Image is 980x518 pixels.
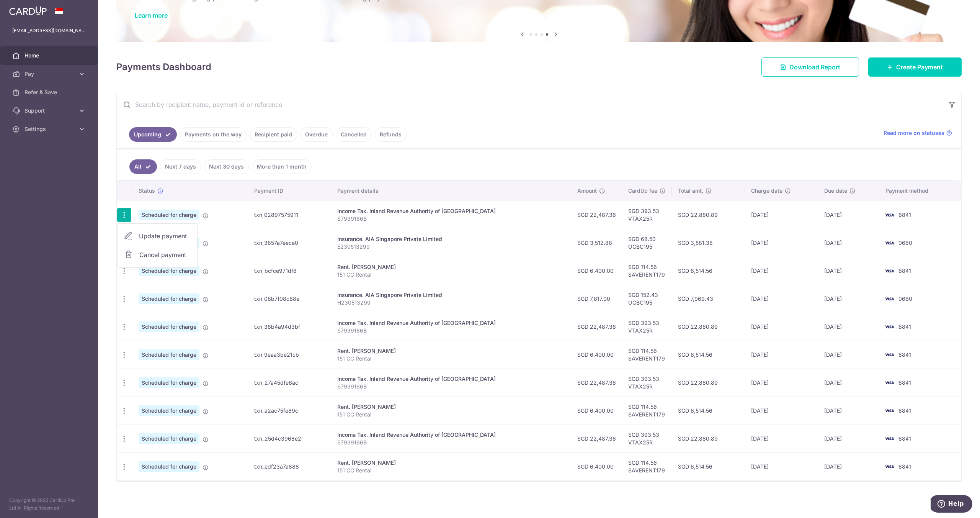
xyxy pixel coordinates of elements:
[672,425,745,452] td: SGD 22,880.89
[818,313,879,341] td: [DATE]
[337,263,565,271] div: Rent. [PERSON_NAME]
[337,375,565,383] div: Income Tax. Inland Revenue Authority of [GEOGRAPHIC_DATA]
[337,291,565,299] div: Insurance. AIA Singapore Private Limited
[622,285,672,313] td: SGD 152.43 OCBC195
[818,201,879,229] td: [DATE]
[571,201,622,229] td: SGD 22,487.36
[571,452,622,480] td: SGD 6,400.00
[824,187,847,195] span: Due date
[248,201,332,229] td: txn_02897575911
[139,187,155,195] span: Status
[672,313,745,341] td: SGD 22,880.89
[337,403,565,411] div: Rent. [PERSON_NAME]
[868,57,962,77] a: Create Payment
[337,347,565,355] div: Rent. [PERSON_NAME]
[751,187,782,195] span: Charge date
[628,187,657,195] span: CardUp fee
[898,295,912,302] span: 0680
[24,52,75,59] span: Home
[672,201,745,229] td: SGD 22,880.89
[818,369,879,397] td: [DATE]
[622,229,672,257] td: SGD 68.50 OCBC195
[571,369,622,397] td: SGD 22,487.36
[337,383,565,390] p: S7939166B
[160,159,201,174] a: Next 7 days
[337,467,565,474] p: 151 CC Rental
[139,461,199,472] span: Scheduled for charge
[139,210,199,220] span: Scheduled for charge
[672,229,745,257] td: SGD 3,581.38
[248,285,332,313] td: txn_08b7f08c68e
[882,406,897,415] img: Bank Card
[882,294,897,303] img: Bank Card
[745,285,818,313] td: [DATE]
[898,351,911,358] span: 6841
[622,201,672,229] td: SGD 393.53 VTAX25R
[898,435,911,442] span: 6841
[931,495,972,514] iframe: Opens a widget where you can find more information
[116,60,211,74] h4: Payments Dashboard
[139,349,199,360] span: Scheduled for charge
[882,378,897,387] img: Bank Card
[789,62,840,72] span: Download Report
[248,229,332,257] td: txn_3857a7eece0
[139,293,199,304] span: Scheduled for charge
[248,341,332,369] td: txn_9eaa3be21cb
[337,459,565,467] div: Rent. [PERSON_NAME]
[622,257,672,285] td: SGD 114.56 SAVERENT179
[337,319,565,327] div: Income Tax. Inland Revenue Authority of [GEOGRAPHIC_DATA]
[331,181,571,201] th: Payment details
[622,397,672,425] td: SGD 114.56 SAVERENT179
[882,238,897,248] img: Bank Card
[337,431,565,439] div: Income Tax. Inland Revenue Authority of [GEOGRAPHIC_DATA]
[761,57,859,77] a: Download Report
[882,322,897,331] img: Bank Card
[898,267,911,274] span: 6841
[135,11,168,19] a: Learn more
[672,285,745,313] td: SGD 7,969.43
[672,341,745,369] td: SGD 6,514.56
[745,201,818,229] td: [DATE]
[337,235,565,243] div: Insurance. AIA Singapore Private Limited
[818,425,879,452] td: [DATE]
[571,425,622,452] td: SGD 22,487.36
[337,243,565,251] p: E230513299
[882,350,897,359] img: Bank Card
[250,127,297,142] a: Recipient paid
[622,313,672,341] td: SGD 393.53 VTAX25R
[745,452,818,480] td: [DATE]
[248,425,332,452] td: txn_25d4c3968e2
[375,127,407,142] a: Refunds
[248,452,332,480] td: txn_edf23a7a888
[24,107,75,115] span: Support
[622,369,672,397] td: SGD 393.53 VTAX25R
[672,397,745,425] td: SGD 6,514.56
[139,266,199,276] span: Scheduled for charge
[300,127,333,142] a: Overdue
[337,355,565,362] p: 151 CC Rental
[882,210,897,220] img: Bank Card
[571,341,622,369] td: SGD 6,400.00
[898,463,911,470] span: 6841
[898,407,911,414] span: 6841
[818,285,879,313] td: [DATE]
[24,70,75,78] span: Pay
[336,127,372,142] a: Cancelled
[577,187,597,195] span: Amount
[129,127,177,142] a: Upcoming
[898,379,911,386] span: 6841
[9,6,47,15] img: CardUp
[139,405,199,416] span: Scheduled for charge
[180,127,247,142] a: Payments on the way
[672,369,745,397] td: SGD 22,880.89
[898,239,912,246] span: 0680
[571,229,622,257] td: SGD 3,512.88
[337,439,565,446] p: S7939166B
[745,341,818,369] td: [DATE]
[745,257,818,285] td: [DATE]
[571,257,622,285] td: SGD 6,400.00
[896,62,943,72] span: Create Payment
[337,271,565,279] p: 151 CC Rental
[678,187,703,195] span: Total amt.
